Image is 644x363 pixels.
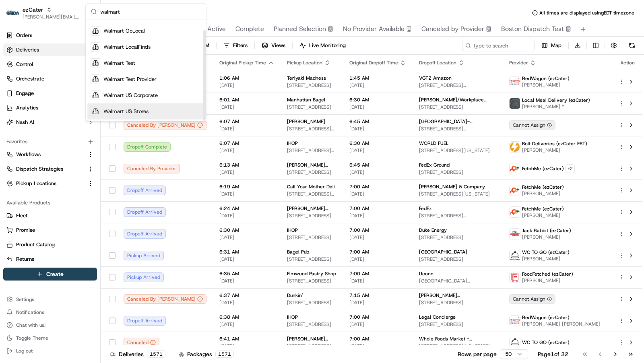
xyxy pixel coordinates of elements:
span: Complete [235,24,264,34]
span: Notifications [16,309,44,316]
button: Returns [3,253,97,266]
span: Legal Concierge [419,314,456,320]
a: Deliveries [3,43,97,56]
span: [STREET_ADDRESS] [419,256,496,262]
span: 7:00 AM [349,249,406,255]
button: Fleet [3,209,97,222]
span: [PERSON_NAME] [PERSON_NAME] [522,321,600,327]
span: [DATE] [219,104,274,110]
span: 6:37 AM [219,292,274,299]
span: [DATE] [219,299,274,306]
span: [PERSON_NAME] [287,118,325,125]
span: 1:06 AM [219,75,274,81]
span: [DATE] [349,256,406,262]
span: [STREET_ADDRESS] [287,299,336,306]
span: [DATE] [219,191,274,197]
span: Teriyaki Madness [287,75,326,81]
span: [PERSON_NAME] [522,82,570,88]
button: Orchestrate [3,72,97,85]
button: Start new chat [137,79,147,89]
button: Nash AI [3,116,97,129]
a: Promise [6,227,94,234]
span: RedWagon (ezCater) [522,75,570,82]
span: [STREET_ADDRESS] [419,321,496,328]
img: fetchme_logo.png [510,163,520,174]
span: Bolt Deliveries (ezCater EST) [522,140,587,147]
span: 6:24 AM [219,205,274,212]
img: lmd_logo.png [510,98,520,109]
button: Filters [220,40,251,51]
button: Refresh [626,40,638,51]
button: Map [538,40,565,51]
span: Original Dropoff Time [349,60,398,66]
span: [PERSON_NAME]/Workplace Central [419,97,496,103]
span: 7:00 AM [349,205,406,212]
div: Action [619,60,636,66]
span: [PERSON_NAME][EMAIL_ADDRESS][DOMAIN_NAME] [23,14,80,20]
p: Rows per page [458,350,497,358]
img: time_to_eat_nevada_logo [510,316,520,326]
span: [STREET_ADDRESS][PERSON_NAME] [287,126,336,132]
span: FoodFetched (ezCater) [522,271,573,277]
span: 6:13 AM [219,162,274,168]
img: Charles Folsom [8,138,21,151]
span: Pickup Location [287,60,322,66]
div: Page 1 of 32 [538,350,568,358]
span: [DATE] [349,147,406,154]
span: Bagel Pub [287,249,309,255]
button: ezCaterezCater[PERSON_NAME][EMAIL_ADDRESS][DOMAIN_NAME] [3,3,83,23]
span: 6:07 AM [219,140,274,146]
span: [STREET_ADDRESS] [287,82,336,89]
img: fetchme_logo.png [510,185,520,196]
span: [STREET_ADDRESS][US_STATE] [287,343,336,349]
span: Orchestrate [16,75,44,82]
span: • [48,124,51,131]
button: Canceled By [PERSON_NAME] [124,120,206,130]
img: FoodFetched.jpg [510,272,520,283]
span: All times are displayed using EDT timezone [539,10,634,16]
span: Pylon [80,199,97,205]
button: Canceled [124,338,159,347]
span: 6:45 AM [349,162,406,168]
span: [PERSON_NAME] & Company [419,184,485,190]
a: Returns [6,256,94,263]
img: unihopllc [8,117,21,130]
span: 6:30 AM [219,227,274,233]
span: Walmart LocalFinds [103,43,151,51]
span: [DATE] [219,212,274,219]
span: Control [16,61,33,68]
span: [DATE] [349,278,406,284]
button: Create [3,268,97,280]
span: [DATE] [219,343,274,349]
div: 💻 [68,180,74,187]
span: 6:01 AM [219,97,274,103]
button: Toggle Theme [3,332,97,344]
span: API Documentation [76,179,129,188]
span: [DATE] [219,234,274,241]
span: IHOP [287,140,298,146]
span: Manhattan Bagel [287,97,325,103]
span: [STREET_ADDRESS][PERSON_NAME] [419,126,496,132]
a: Pickup Locations [6,180,84,187]
span: Create [46,270,64,278]
span: [DATE] [349,126,406,132]
span: FedEx Ground [419,162,450,168]
span: Walmart GoLocal [103,27,145,35]
button: Settings [3,294,97,305]
img: profile_wctogo_shipday.jpg [510,337,520,348]
span: [DATE] [219,169,274,175]
span: 6:31 AM [219,249,274,255]
button: Control [3,58,97,71]
a: Powered byPylon [57,199,97,205]
span: WC TO GO (ezCater) [522,339,570,346]
span: [DATE] [349,169,406,175]
span: [DATE] [349,82,406,89]
span: [PERSON_NAME] [522,190,564,197]
span: 7:00 AM [349,336,406,342]
input: Got a question? Start typing here... [21,52,145,60]
button: ezCater [23,6,43,14]
span: Walmart Test Provider [103,76,157,83]
span: [PERSON_NAME] [522,212,564,219]
span: 7:15 AM [349,292,406,299]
